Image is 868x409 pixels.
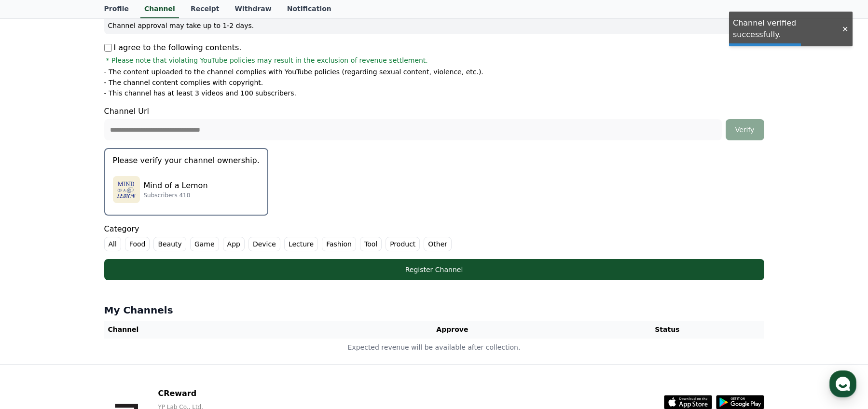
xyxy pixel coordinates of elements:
label: Product [386,237,420,251]
button: Please verify your channel ownership. Mind of a Lemon Mind of a Lemon Subscribers 410 [104,148,268,216]
td: Expected revenue will be available after collection. [104,339,764,356]
p: Please verify your channel ownership. [113,155,260,166]
p: Subscribers 410 [144,191,208,199]
th: Channel [104,321,334,339]
th: Status [570,321,764,339]
div: Register Channel [124,265,745,274]
div: Category [104,223,764,251]
p: - The content uploaded to the channel complies with YouTube policies (regarding sexual content, v... [104,67,483,77]
span: Home [25,320,41,328]
label: Beauty [153,237,186,251]
p: - This channel has at least 3 videos and 100 subscribers. [104,88,296,98]
label: Game [190,237,219,251]
th: Approve [334,321,571,339]
span: * Please note that violating YouTube policies may result in the exclusion of revenue settlement. [106,55,428,65]
label: Lecture [284,237,318,251]
label: Device [248,237,280,251]
p: I agree to the following contents. [104,42,242,54]
button: Register Channel [104,259,764,280]
a: Messages [64,306,124,330]
label: Fashion [322,237,356,251]
div: Verify [730,125,760,135]
a: Home [3,306,64,330]
p: - The channel content complies with copyright. [104,78,263,87]
label: Food [125,237,150,251]
h4: My Channels [104,303,764,317]
img: Mind of a Lemon [113,176,140,203]
div: Channel Url [104,106,764,140]
span: Settings [143,320,166,328]
p: Channel approval may take up to 1-2 days. [108,21,760,30]
span: Messages [80,321,109,328]
p: Mind of a Lemon [144,180,208,191]
button: Verify [726,119,764,140]
p: CReward [158,388,319,399]
label: Other [424,237,452,251]
a: Settings [124,306,185,330]
label: Tool [360,237,382,251]
label: All [104,237,121,251]
label: App [223,237,245,251]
